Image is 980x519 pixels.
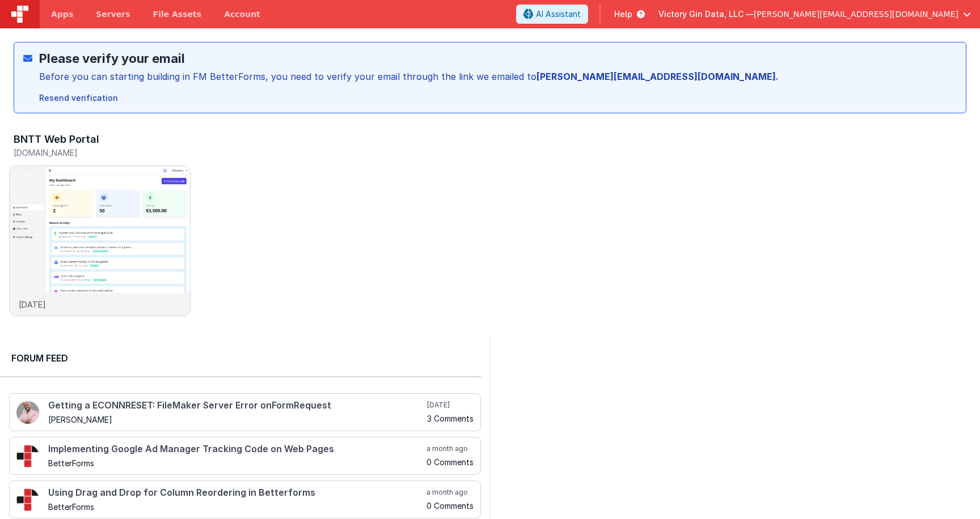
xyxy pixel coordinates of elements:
h5: a month ago [426,488,474,497]
h5: BetterForms [48,503,424,511]
span: Help [614,8,632,20]
h2: Forum Feed [11,351,470,365]
button: Resend verification [35,89,122,107]
h3: BNTT Web Portal [14,134,99,145]
h5: 0 Comments [426,458,474,466]
h4: Implementing Google Ad Manager Tracking Code on Web Pages [48,444,424,454]
div: Before you can starting building in FM BetterForms, you need to verify your email through the lin... [39,70,779,83]
button: AI Assistant [516,5,588,24]
span: File Assets [153,8,202,20]
span: Victory Gin Data, LLC — [658,8,754,20]
h4: Using Drag and Drop for Column Reordering in Betterforms [48,488,424,498]
button: Victory Gin Data, LLC — [PERSON_NAME][EMAIL_ADDRESS][DOMAIN_NAME] [658,8,971,20]
h5: BetterForms [48,459,424,467]
span: AI Assistant [536,8,581,20]
h5: a month ago [426,444,474,453]
a: Implementing Google Ad Manager Tracking Code on Web Pages BetterForms a month ago 0 Comments [9,437,481,475]
strong: [PERSON_NAME][EMAIL_ADDRESS][DOMAIN_NAME]. [537,71,779,82]
span: Apps [51,8,73,20]
img: 295_2.png [16,445,39,467]
h5: [PERSON_NAME] [48,415,425,424]
img: 295_2.png [16,488,39,511]
h5: 3 Comments [427,414,474,423]
h5: [DOMAIN_NAME] [14,148,191,157]
a: Using Drag and Drop for Column Reordering in Betterforms BetterForms a month ago 0 Comments [9,480,481,518]
h5: 0 Comments [426,501,474,510]
span: [PERSON_NAME][EMAIL_ADDRESS][DOMAIN_NAME] [754,8,958,20]
a: Getting a ECONNRESET: FileMaker Server Error onFormRequest [PERSON_NAME] [DATE] 3 Comments [9,393,481,431]
h4: Getting a ECONNRESET: FileMaker Server Error onFormRequest [48,401,425,411]
span: Servers [96,8,130,20]
h5: [DATE] [427,401,474,410]
h2: Please verify your email [39,52,779,65]
img: 411_2.png [16,401,39,424]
